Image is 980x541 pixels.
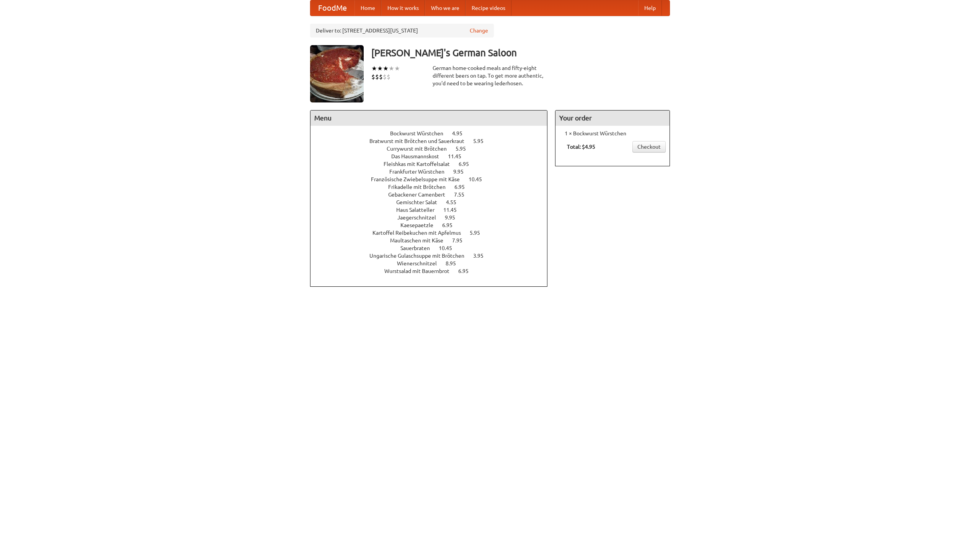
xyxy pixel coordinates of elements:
span: Ungarische Gulaschsuppe mit Brötchen [369,253,472,259]
li: $ [387,73,390,81]
span: 6.95 [454,184,472,190]
span: Currywurst mit Brötchen [387,146,454,152]
span: 5.95 [456,146,474,152]
a: Französische Zwiebelsuppe mit Käse 10.45 [371,176,496,182]
span: 10.45 [469,176,490,182]
a: Who we are [425,0,465,16]
a: Wurstsalad mit Bauernbrot 6.95 [384,268,483,274]
a: Currywurst mit Brötchen 5.95 [387,146,480,152]
li: ★ [371,64,377,73]
a: Das Hausmannskost 11.45 [391,153,475,159]
li: 1 × Bockwurst Würstchen [559,130,666,137]
span: Gebackener Camenbert [388,192,453,198]
span: Maultaschen mit Käse [390,237,451,244]
a: Kaesepaetzle 6.95 [400,222,467,228]
a: Home [354,0,381,16]
b: Total: $4.95 [567,144,595,150]
span: 11.45 [448,153,469,159]
span: 6.95 [458,268,476,274]
span: Kartoffel Reibekuchen mit Apfelmus [372,230,469,236]
span: 5.95 [473,138,491,144]
span: Bockwurst Würstchen [390,130,451,136]
div: German home-cooked meals and fifty-eight different beers on tap. To get more authentic, you'd nee... [433,64,547,87]
span: Wienerschnitzel [397,260,444,266]
img: angular.jpg [310,45,364,102]
a: Haus Salatteller 11.45 [396,207,471,213]
li: $ [379,73,383,81]
a: Maultaschen mit Käse 7.95 [390,237,477,244]
a: Bockwurst Würstchen 4.95 [390,130,477,136]
span: 3.95 [473,253,491,259]
h4: Menu [310,110,547,126]
span: Haus Salatteller [396,207,442,213]
h3: [PERSON_NAME]'s German Saloon [371,45,670,60]
span: Wurstsalad mit Bauernbrot [384,268,457,274]
a: Sauerbraten 10.45 [400,245,466,251]
li: $ [371,73,375,81]
a: Jaegerschnitzel 9.95 [397,214,469,221]
span: Das Hausmannskost [391,153,447,159]
li: ★ [394,64,400,73]
a: Frankfurter Würstchen 9.95 [389,169,478,175]
li: ★ [389,64,394,73]
span: Jaegerschnitzel [397,214,444,221]
span: 9.95 [453,169,471,175]
span: 4.55 [446,199,464,205]
div: Deliver to: [STREET_ADDRESS][US_STATE] [310,24,494,37]
a: Fleishkas mit Kartoffelsalat 6.95 [384,161,483,167]
a: Gebackener Camenbert 7.55 [388,192,479,198]
a: Recipe videos [465,0,511,16]
a: Wienerschnitzel 8.95 [397,260,470,266]
span: 6.95 [442,222,460,228]
li: $ [375,73,379,81]
span: 7.95 [452,237,470,244]
a: Gemischter Salat 4.55 [396,199,470,205]
span: 11.45 [443,207,464,213]
span: Frankfurter Würstchen [389,169,452,175]
span: Frikadelle mit Brötchen [388,184,453,190]
a: FoodMe [310,0,354,16]
li: $ [383,73,387,81]
li: ★ [377,64,383,73]
a: Checkout [632,141,666,153]
h4: Your order [555,110,670,126]
span: 7.55 [454,192,472,198]
span: 10.45 [439,245,460,251]
span: 6.95 [459,161,477,167]
span: Kaesepaetzle [400,222,441,228]
a: How it works [381,0,425,16]
span: Bratwurst mit Brötchen und Sauerkraut [369,138,472,144]
span: 4.95 [452,130,470,136]
a: Bratwurst mit Brötchen und Sauerkraut 5.95 [369,138,498,144]
span: Französische Zwiebelsuppe mit Käse [371,176,467,182]
span: Fleishkas mit Kartoffelsalat [384,161,457,167]
a: Ungarische Gulaschsuppe mit Brötchen 3.95 [369,253,498,259]
span: 9.95 [445,214,463,221]
span: 5.95 [470,230,488,236]
a: Help [638,0,662,16]
span: Gemischter Salat [396,199,445,205]
span: Sauerbraten [400,245,438,251]
a: Kartoffel Reibekuchen mit Apfelmus 5.95 [372,230,494,236]
a: Frikadelle mit Brötchen 6.95 [388,184,479,190]
a: Change [470,27,488,34]
span: 8.95 [446,260,464,266]
li: ★ [383,64,389,73]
